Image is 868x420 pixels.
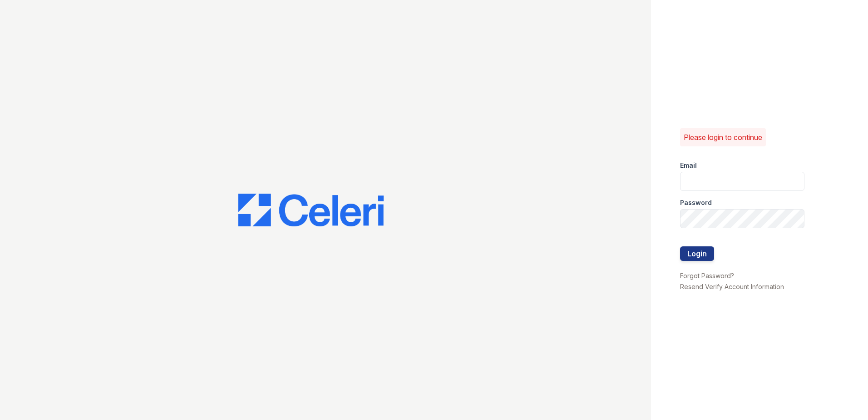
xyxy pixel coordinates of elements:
button: Login [680,246,714,261]
label: Email [680,161,697,170]
img: CE_Logo_Blue-a8612792a0a2168367f1c8372b55b34899dd931a85d93a1a3d3e32e68fde9ad4.png [238,194,384,226]
a: Resend Verify Account Information [680,283,784,290]
a: Forgot Password? [680,272,734,280]
p: Please login to continue [684,132,762,143]
label: Password [680,198,712,207]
